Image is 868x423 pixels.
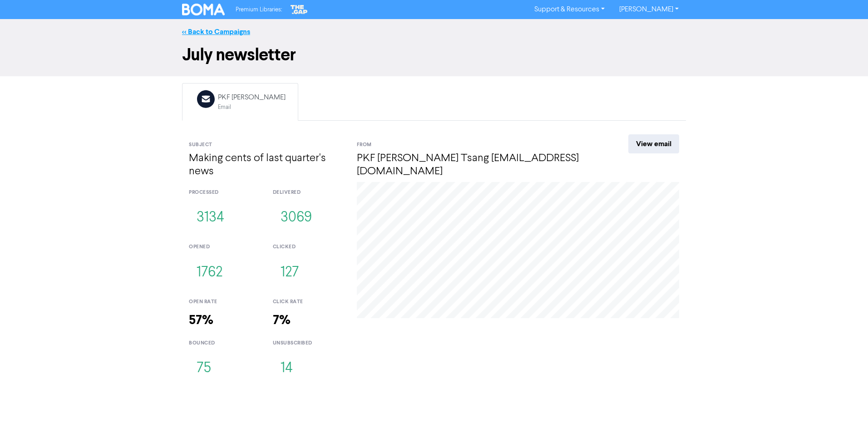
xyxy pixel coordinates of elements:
strong: 7% [273,312,291,328]
button: 75 [189,354,219,384]
button: 3134 [189,203,232,233]
button: 3069 [273,203,320,233]
div: Email [218,103,286,112]
div: PKF [PERSON_NAME] [218,92,286,103]
a: View email [628,134,679,153]
span: Premium Libraries: [236,7,282,13]
h4: PKF [PERSON_NAME] Tsang [EMAIL_ADDRESS][DOMAIN_NAME] [357,152,595,178]
img: BOMA Logo [182,4,225,15]
h1: July newsletter [182,44,686,65]
div: delivered [273,189,343,197]
div: processed [189,189,259,197]
button: 14 [273,354,301,384]
button: 1762 [189,258,230,288]
div: click rate [273,298,343,306]
img: The Gap [289,4,309,15]
div: open rate [189,298,259,306]
div: From [357,141,595,149]
div: bounced [189,339,259,347]
a: << Back to Campaigns [182,27,250,36]
h4: Making cents of last quarter's news [189,152,343,178]
div: opened [189,243,259,251]
a: Support & Resources [527,2,612,17]
a: [PERSON_NAME] [612,2,686,17]
div: clicked [273,243,343,251]
button: 127 [273,258,306,288]
iframe: Chat Widget [823,379,868,423]
strong: 57% [189,312,213,328]
div: Subject [189,141,343,149]
div: unsubscribed [273,339,343,347]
